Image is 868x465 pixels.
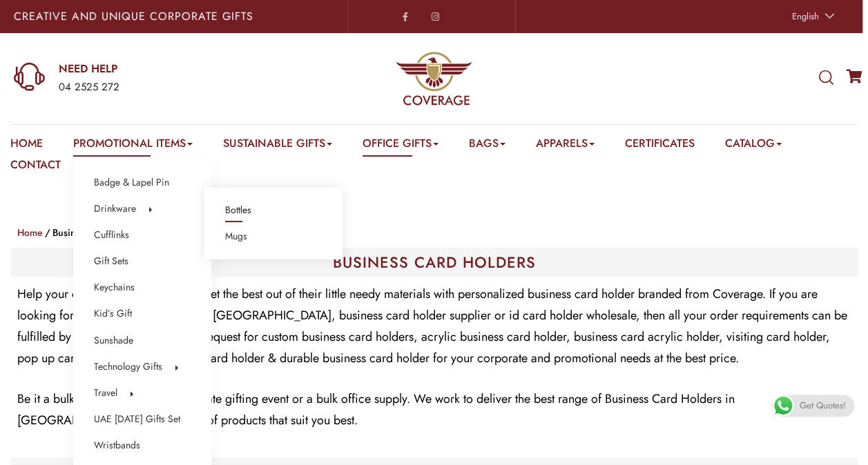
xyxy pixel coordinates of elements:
span: Get Quotes! [800,395,846,417]
a: Catalog [725,135,782,157]
p: Be it a bulk requirement for a corporate gifting event or a bulk office supply. We work to delive... [17,388,851,431]
a: Sustainable Gifts [223,135,332,157]
a: Contact [10,157,61,178]
a: Travel [94,384,117,402]
p: Help your colleagues or employees get the best out of their little needy materials with personali... [17,284,851,369]
a: Certificates [625,135,695,157]
a: Keychains [94,279,135,297]
a: Office Gifts [363,135,438,157]
a: Kid’s Gift [94,305,132,323]
a: English [784,7,838,26]
a: Gift Sets [94,253,128,270]
a: Promotional Items [73,135,193,157]
a: Mugs [225,228,247,246]
div: 04 2525 272 [59,79,282,97]
a: Home [17,226,43,239]
a: Drinkware [94,200,136,218]
a: NEED HELP [59,61,282,77]
h1: BUSINESS CARD HOLDERS​ [17,255,851,270]
a: Wristbands [94,437,140,455]
a: Apparels [536,135,595,157]
a: UAE [DATE] Gifts Set [94,410,180,428]
a: Bags [469,135,505,157]
a: Bottles [225,201,251,219]
span: English [791,10,818,23]
p: Creative and Unique Corporate Gifts [14,11,340,22]
a: Home [10,135,43,157]
a: Badge & Lapel Pin [94,174,169,192]
a: Technology Gifts [94,358,162,376]
a: Cufflinks [94,226,129,244]
li: Business Card Holders [43,224,149,241]
a: Sunshade [94,332,133,350]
